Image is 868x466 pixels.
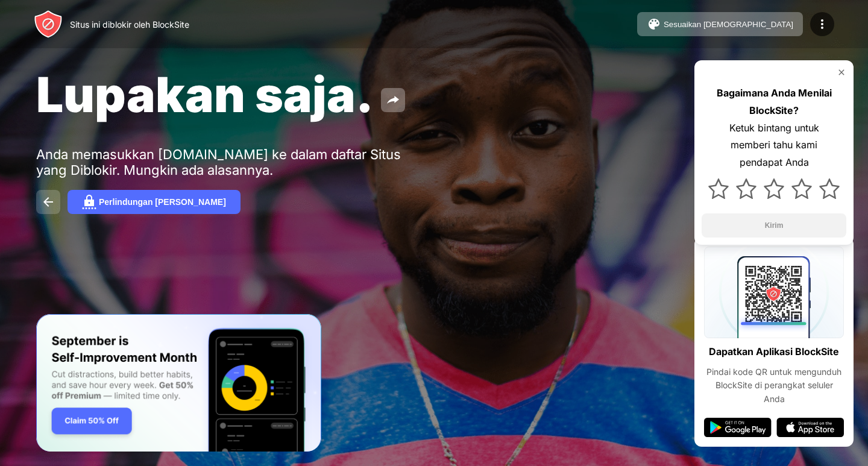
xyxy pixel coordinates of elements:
[819,178,840,199] img: star.svg
[765,221,784,230] font: Kirim
[736,178,756,199] img: star.svg
[702,213,846,238] button: Kirim
[36,65,374,124] font: Lupakan saja.
[386,93,400,107] img: share.svg
[68,190,241,214] button: Perlindungan [PERSON_NAME]
[70,19,189,30] font: Situs ini diblokir oleh BlockSite
[764,178,784,199] img: star.svg
[664,20,793,29] font: Sesuaikan [DEMOGRAPHIC_DATA]
[717,87,832,116] font: Bagaimana Anda Menilai BlockSite?
[34,10,63,39] img: header-logo.svg
[704,247,844,338] img: qrcode.svg
[709,345,839,357] font: Dapatkan Aplikasi BlockSite
[82,195,96,209] img: password.svg
[708,178,729,199] img: star.svg
[36,146,401,178] font: Anda memasukkan [DOMAIN_NAME] ke dalam daftar Situs yang Diblokir. Mungkin ada alasannya.
[815,17,829,31] img: menu-icon.svg
[791,178,812,199] img: star.svg
[776,418,844,437] img: app-store.svg
[41,195,55,209] img: back.svg
[837,68,846,77] img: rate-us-close.svg
[647,17,661,31] img: pallet.svg
[729,122,819,169] font: Ketuk bintang untuk memberi tahu kami pendapat Anda
[99,197,226,207] font: Perlindungan [PERSON_NAME]
[637,12,803,36] button: Sesuaikan [DEMOGRAPHIC_DATA]
[36,314,321,452] iframe: Banner
[704,418,772,437] img: google-play.svg
[706,367,841,404] font: Pindai kode QR untuk mengunduh BlockSite di perangkat seluler Anda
